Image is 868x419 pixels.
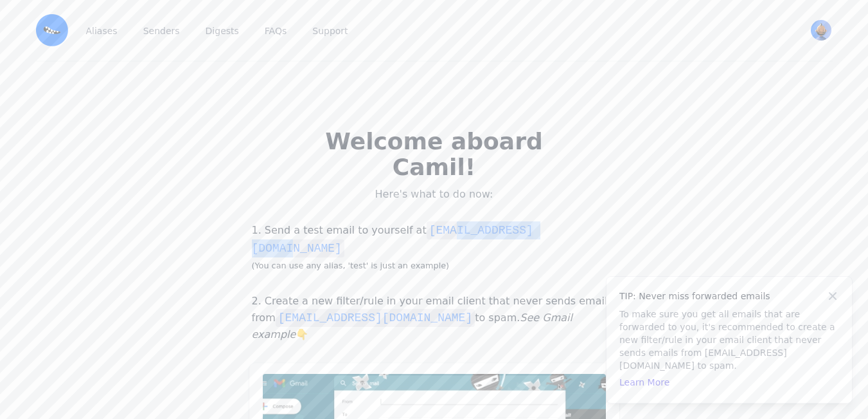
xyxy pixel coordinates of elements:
code: [EMAIL_ADDRESS][DOMAIN_NAME] [252,221,533,257]
img: Email Monster [36,14,68,46]
p: 1. Send a test email to yourself at [249,221,619,273]
code: [EMAIL_ADDRESS][DOMAIN_NAME] [276,309,475,327]
a: Learn More [619,377,669,387]
h4: TIP: Never miss forwarded emails [619,290,839,303]
p: To make sure you get all emails that are forwarded to you, it's recommended to create a new filte... [619,308,839,372]
h2: Welcome aboard Camil! [290,129,578,180]
small: (You can use any alias, 'test' is just an example) [252,261,450,270]
i: See Gmail example [252,312,572,340]
p: 2. Create a new filter/rule in your email client that never sends emails from to spam. 👇 [249,293,619,342]
button: User menu [810,19,833,42]
img: Camil's Avatar [811,20,831,41]
p: Here's what to do now: [290,188,578,201]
